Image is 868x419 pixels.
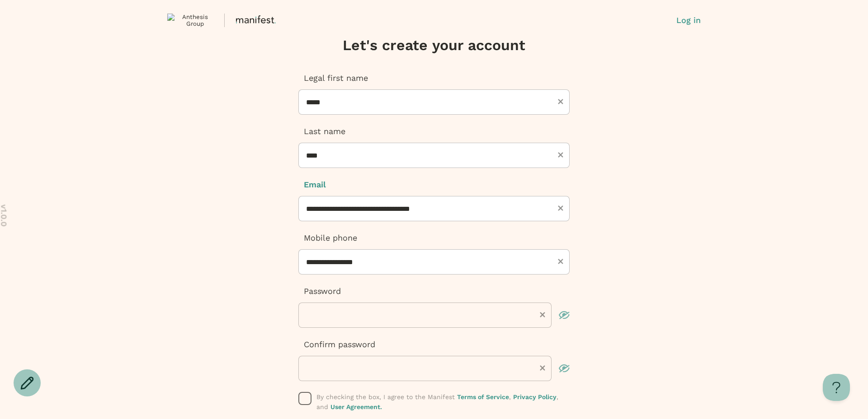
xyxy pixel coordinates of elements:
[298,36,570,54] h3: Let's create your account
[676,14,701,26] button: Log in
[316,393,558,410] span: By checking the box, I agree to the Manifest , , and
[298,339,570,350] p: Confirm password
[298,126,570,137] p: Last name
[167,14,215,27] img: Anthesis Group
[298,179,570,191] p: Email
[298,232,570,244] p: Mobile phone
[457,393,509,400] a: Terms of Service
[298,285,570,297] p: Password
[823,374,850,401] iframe: Toggle Customer Support
[330,403,382,410] a: User Agreement.
[513,393,557,400] a: Privacy Policy
[298,72,570,84] p: Legal first name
